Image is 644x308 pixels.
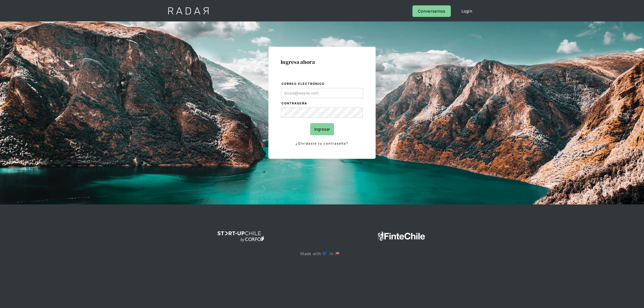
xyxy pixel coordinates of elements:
a: Login [456,5,478,17]
a: ¿Olvidaste tu contraseña? [281,141,363,146]
p: Made with 💙 in 🇨🇱 [300,250,343,257]
input: bruce@wayne.com [281,88,363,98]
input: Ingresar [310,123,334,135]
a: Conversemos [412,5,451,17]
label: Correo electrónico [281,81,363,87]
h1: Ingresa ahora [281,59,363,65]
label: Contraseña [281,101,363,106]
form: Login Form [281,81,363,146]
